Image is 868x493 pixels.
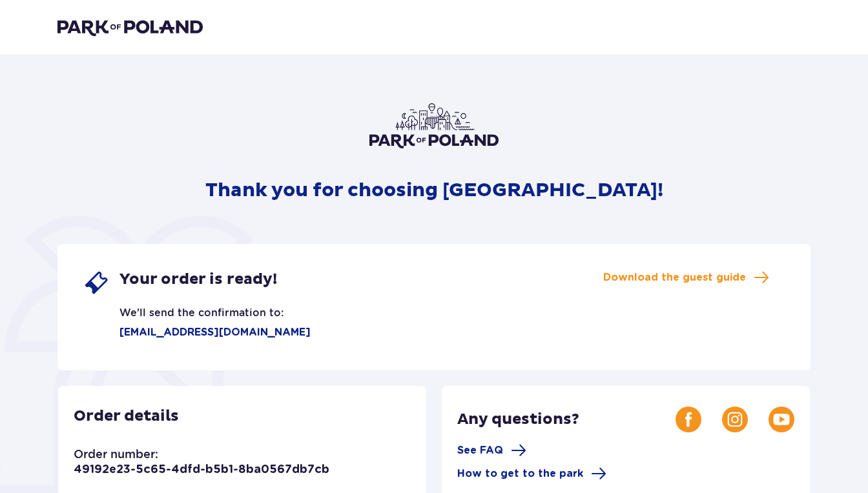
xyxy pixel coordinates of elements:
[369,103,499,148] img: Park of Poland logo
[722,407,748,432] img: Instagram
[57,18,203,36] img: Park of Poland logo
[83,270,109,296] img: single ticket icon
[74,462,329,478] p: 49192e23-5c65-4dfd-b5b1-8ba0567db7cb
[74,407,179,426] p: Order details
[457,443,503,458] span: See FAQ
[603,270,769,285] a: Download the guest guide
[83,325,311,339] p: [EMAIL_ADDRESS][DOMAIN_NAME]
[205,178,663,203] p: Thank you for choosing [GEOGRAPHIC_DATA]!
[769,407,794,432] img: Youtube
[676,407,701,432] img: Facebook
[83,296,284,320] p: We'll send the confirmation to:
[457,467,583,481] span: How to get to the park
[457,466,606,481] a: How to get to the park
[457,410,676,429] p: Any questions?
[603,270,746,285] span: Download the guest guide
[119,270,277,289] span: Your order is ready!
[457,443,526,458] a: See FAQ
[74,447,158,462] p: Order number:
